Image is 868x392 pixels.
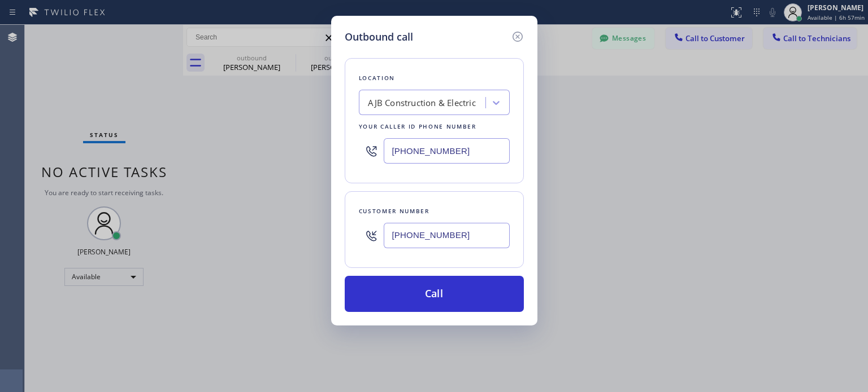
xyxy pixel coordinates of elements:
[359,205,510,217] div: Customer number
[384,138,510,164] input: (123) 456-7890
[368,96,476,109] div: AJB Construction & Electric
[345,29,413,45] h5: Outbound call
[384,223,510,248] input: (123) 456-7890
[359,121,510,133] div: Your caller id phone number
[345,276,524,312] button: Call
[359,72,510,84] div: Location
